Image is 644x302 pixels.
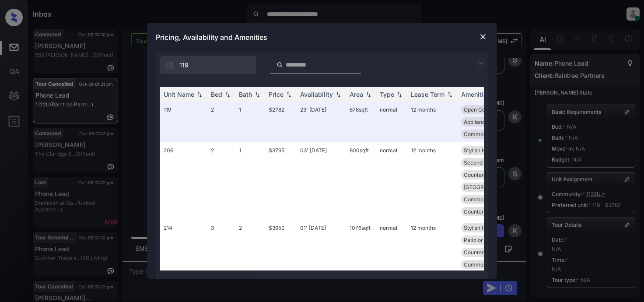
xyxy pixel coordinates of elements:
span: 119 [179,60,189,70]
span: Open Concept [464,106,499,113]
span: [GEOGRAPHIC_DATA] [464,184,518,190]
div: Price [269,91,283,98]
td: 01' [DATE] [297,220,346,297]
td: 119 [160,102,207,142]
td: 800 sqft [346,142,376,220]
td: $3795 [265,142,297,220]
span: Stylish Hardwar... [464,147,507,154]
td: 1 [235,102,265,142]
img: sorting [334,91,343,98]
img: sorting [253,91,262,98]
div: Amenities [461,91,490,98]
span: Common Area Pla... [464,131,513,137]
td: $2782 [265,102,297,142]
td: normal [376,142,407,220]
img: sorting [364,91,373,98]
img: close [479,32,487,41]
img: sorting [223,91,232,98]
div: Bed [211,91,222,98]
td: $3950 [265,220,297,297]
td: 214 [160,220,207,297]
span: Common Area Pla... [464,196,513,203]
img: sorting [284,91,293,98]
span: Countertops - W... [464,249,508,256]
span: Second Floor [464,159,497,166]
td: 2 [235,220,265,297]
div: Area [350,91,363,98]
div: Unit Name [164,91,194,98]
img: icon-zuma [476,58,486,68]
td: 12 months [407,102,458,142]
td: 12 months [407,220,458,297]
span: Stylish Hardwar... [464,225,507,231]
div: Type [380,91,394,98]
td: 3 [207,220,235,297]
div: Bath [239,91,252,98]
img: icon-zuma [276,61,283,69]
div: Pricing, Availability and Amenities [147,23,497,52]
span: Countertops - Q... [464,208,507,215]
td: 03' [DATE] [297,142,346,220]
img: icon-zuma [165,61,174,70]
td: normal [376,220,407,297]
span: Appliance Packa... [464,119,509,125]
td: 1 [235,142,265,220]
td: 2 [207,142,235,220]
td: 678 sqft [346,102,376,142]
td: 12 months [407,142,458,220]
span: Patio or Balcon... [464,237,505,243]
span: Countertops - W... [464,172,508,178]
div: Lease Term [411,91,444,98]
img: sorting [195,91,204,98]
td: 206 [160,142,207,220]
img: sorting [445,91,454,98]
td: 23' [DATE] [297,102,346,142]
img: sorting [395,91,404,98]
td: normal [376,102,407,142]
td: 1076 sqft [346,220,376,297]
span: Common Area Pla... [464,261,513,268]
div: Availability [300,91,333,98]
td: 2 [207,102,235,142]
